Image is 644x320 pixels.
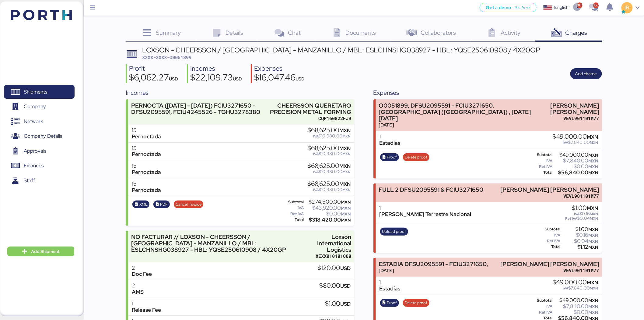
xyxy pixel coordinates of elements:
div: $68,625.00 [307,145,351,152]
span: MXN [587,279,598,286]
span: USD [340,283,351,289]
span: MXN [339,181,351,187]
span: Summary [156,29,181,37]
div: $7,840.00 [553,140,598,145]
div: [PERSON_NAME] Terrestre Nacional [380,211,471,218]
div: $22,109.73 [190,73,242,84]
span: Add Shipment [31,248,60,255]
div: Loxson International Logistics [315,234,351,253]
a: Finances [4,159,75,173]
span: MXN [341,199,351,205]
a: Company [4,100,75,114]
div: Subtotal [533,153,553,157]
div: Ret IVA [533,310,553,315]
div: Incomes [190,64,242,73]
div: $49,000.00 [554,153,598,157]
span: Chat [288,29,301,37]
div: $49,000.00 [554,298,598,303]
span: MXN [589,227,598,232]
div: IVA [533,233,561,237]
span: Ret IVA [565,216,578,221]
div: Pernoctada [132,133,161,140]
span: MXN [339,127,351,134]
span: XXXX-XXXX-O0051899 [142,54,191,60]
div: Total [285,218,304,222]
span: MXN [342,169,351,174]
span: Details [226,29,243,37]
span: Cancel invoice [176,201,201,208]
span: MXN [590,216,598,221]
div: $7,840.00 [554,158,598,163]
span: IVA [313,187,319,192]
div: 2 [132,283,144,289]
span: IVA [313,169,319,174]
div: $80.00 [319,283,351,289]
div: $1.12 [562,245,598,249]
span: XML [139,201,148,208]
div: Profit [129,64,178,73]
div: $1.00 [325,300,351,307]
span: IVA [313,134,319,139]
a: Approvals [4,144,75,158]
div: Pernoctada [132,187,161,194]
div: VEVL901101M77 [500,193,599,199]
div: $318,420.00 [305,218,351,222]
span: PDF [160,201,168,208]
div: [PERSON_NAME] [PERSON_NAME] [500,261,599,267]
div: $10,980.00 [307,151,351,156]
div: $0.00 [554,310,598,315]
div: Release Fee [132,307,161,313]
span: IVA [563,140,569,145]
button: Proof [380,153,399,161]
a: Staff [4,173,75,187]
span: MXN [589,239,598,244]
div: CHEERSSON QUERETARO PRECISION METAL FORMING [269,102,352,115]
span: Upload proof [382,228,406,235]
span: MXN [339,145,351,152]
span: Delete proof [405,300,427,306]
div: Expenses [373,88,602,97]
span: MXN [341,217,351,223]
div: Total [533,170,553,175]
div: Subtotal [285,200,304,204]
div: Expenses [254,64,305,73]
div: VEVL901101M77 [544,115,599,122]
button: XML [132,201,149,208]
span: IVA [313,151,319,156]
div: $10,980.00 [307,187,351,192]
div: O0051899, DFSU2095591 - FCIU3271650. [GEOGRAPHIC_DATA] ([GEOGRAPHIC_DATA]) , [DATE] [DATE] [379,102,541,122]
div: $0.04 [565,216,598,221]
button: Menu [87,3,98,13]
button: Add Shipment [7,247,74,256]
div: Pernoctada [132,169,161,176]
div: $7,840.00 [554,304,598,309]
span: Approvals [24,147,46,155]
div: Pernoctada [132,151,161,158]
span: IR [625,4,629,12]
span: USD [340,265,351,272]
span: Finances [24,161,44,170]
div: 1 [380,205,471,211]
span: MXN [342,187,351,192]
span: Network [24,117,43,126]
span: MXN [342,134,351,139]
div: [DATE] [379,122,541,128]
span: MXN [341,211,351,217]
span: Company Details [24,132,62,140]
div: $10,980.00 [307,169,351,174]
div: $68,625.00 [307,163,351,169]
div: Estadías [380,286,401,292]
div: Ret IVA [285,212,304,216]
div: $274,500.00 [305,200,351,204]
span: MXN [589,152,598,158]
div: $49,000.00 [553,279,598,286]
div: $0.16 [565,212,598,216]
div: $10,980.00 [307,134,351,138]
div: $6,062.27 [129,73,178,84]
span: MXN [590,140,598,145]
span: USD [340,300,351,307]
span: USD [169,76,178,82]
span: IVA [563,286,569,291]
span: MXN [589,158,598,164]
span: MXN [590,286,598,291]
